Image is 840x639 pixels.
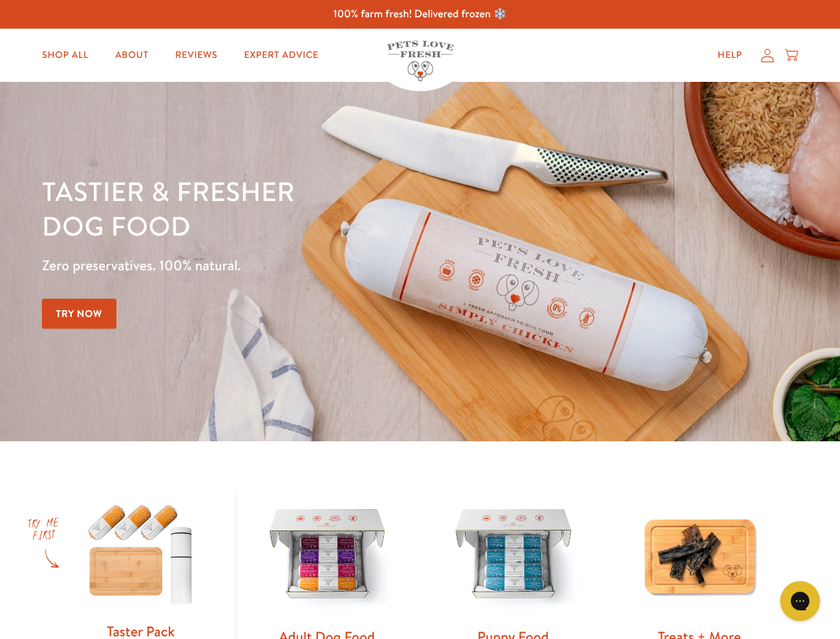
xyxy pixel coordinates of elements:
[104,42,159,69] a: About
[387,41,454,81] img: Pets Love Fresh
[42,299,116,329] a: Try Now
[164,42,227,69] a: Reviews
[707,42,753,69] a: Help
[42,254,546,278] p: Zero preservatives. 100% natural.
[31,42,99,69] a: Shop All
[42,174,546,243] h1: Tastier & fresher dog food
[773,576,827,626] iframe: Gorgias live chat messenger
[233,42,329,69] a: Expert Advice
